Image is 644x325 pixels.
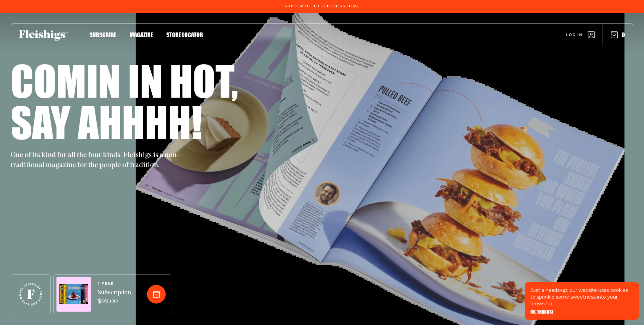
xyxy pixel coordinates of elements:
[90,30,116,39] a: Subscribe
[90,31,116,38] span: Subscribe
[566,32,583,37] span: Log in
[166,31,203,38] span: Store locator
[283,4,361,8] a: Subscribe To Fleishigs Here
[11,150,184,171] p: One of its kind for all the four kinds. Fleishigs is a non-traditional magazine for the people of...
[166,30,203,39] a: Store locator
[566,31,595,38] a: Log in
[98,282,131,307] a: 1 YEARSubscription $99.00
[59,284,88,305] img: Magazines image
[11,60,238,101] h1: Comin in hot,
[611,31,625,38] button: 0
[98,282,131,286] span: 1 YEAR
[530,310,553,314] button: OK, THANKS!
[530,287,633,307] p: Just a heads-up: our website uses cookies to sprinkle some sweetness into your browsing.
[285,4,359,8] span: Subscribe To Fleishigs Here
[11,101,202,142] h1: Say ahhhh!
[98,289,131,307] span: Subscription $99.00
